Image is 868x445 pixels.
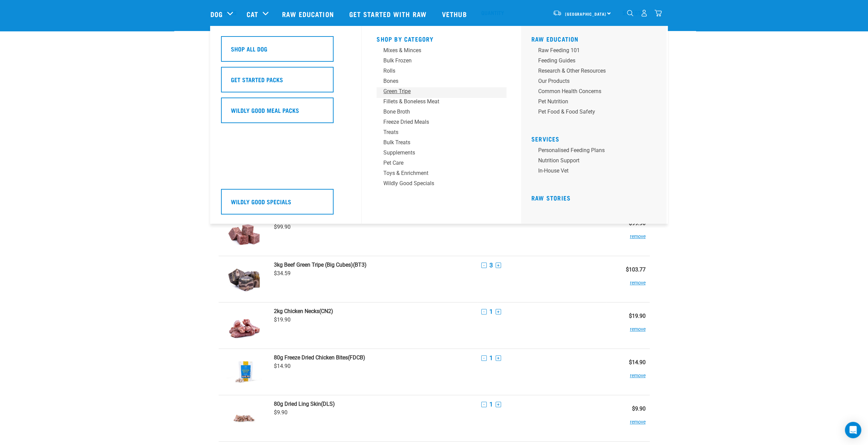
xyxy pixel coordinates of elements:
button: + [496,309,501,314]
button: + [496,355,501,361]
a: Bulk Treats [377,138,506,149]
a: Bulk Frozen [377,57,506,67]
div: Mixes & Minces [383,46,490,55]
div: Green Tripe [383,87,490,95]
img: Freeze Dried Chicken Bites [226,354,262,389]
div: Freeze Dried Meals [383,118,490,126]
a: Raw Feeding 101 [531,46,661,57]
a: Toys & Enrichment [377,169,506,179]
a: Our Products [531,77,661,87]
a: Rolls [377,67,506,77]
a: In-house vet [531,167,661,177]
a: Pet Food & Food Safety [531,108,661,118]
div: Research & Other Resources [538,67,645,75]
td: $99.90 [606,210,649,256]
a: Raw Education [275,0,342,28]
div: Common Health Concerns [538,87,645,95]
img: Dried Ling Skin [226,401,262,436]
td: $19.90 [606,302,649,349]
img: Raw Essentials Lamb Mix [226,215,262,250]
img: Beef Green Tripe (Big Cubes) [226,262,262,297]
a: Bone Broth [377,108,506,118]
button: - [481,309,487,314]
div: Pet Care [383,159,490,167]
span: 1 [489,401,493,408]
a: Bones [377,77,506,87]
div: Toys & Enrichment [383,169,490,177]
a: Fillets & Boneless Meat [377,98,506,108]
button: remove [630,273,646,286]
button: remove [630,366,646,379]
div: Bulk Frozen [383,57,490,65]
a: Pet Nutrition [531,98,661,108]
div: Raw Feeding 101 [538,46,645,55]
a: Supplements [377,149,506,159]
td: $9.90 [606,395,649,442]
button: + [496,402,501,407]
div: Open Intercom Messenger [845,422,861,438]
button: - [481,402,487,407]
span: 1 [489,354,493,361]
h5: Shop All Dog [231,44,267,53]
div: Bone Broth [383,108,490,116]
a: Feeding Guides [531,57,661,67]
a: Get Started Packs [221,67,351,98]
a: Green Tripe [377,87,506,98]
button: remove [630,412,646,425]
strong: 80g Freeze Dried Chicken Bites [274,354,348,361]
span: 1 [489,308,493,315]
strong: 2kg Chicken Necks [274,308,319,314]
a: Cat [247,9,258,19]
div: Our Products [538,77,645,85]
a: Mixes & Minces [377,46,506,57]
button: - [481,355,487,361]
a: Raw Education [531,37,579,41]
h5: Services [531,135,661,141]
a: 3kg Beef Green Tripe (Big Cubes)(BT3) [274,262,473,268]
img: home-icon-1@2x.png [627,10,633,16]
div: Pet Food & Food Safety [538,108,645,116]
a: 80g Freeze Dried Chicken Bites(FDCB) [274,354,473,361]
span: $19.90 [274,316,290,323]
h5: Wildly Good Meal Packs [231,106,299,115]
span: [GEOGRAPHIC_DATA] [565,13,606,15]
a: 80g Dried Ling Skin(DLS) [274,401,473,407]
div: Treats [383,128,490,136]
a: Wildly Good Specials [221,189,351,220]
button: + [496,263,501,268]
strong: 80g Dried Ling Skin [274,401,321,407]
a: Dog [210,9,223,19]
a: Common Health Concerns [531,87,661,98]
h5: Wildly Good Specials [231,197,291,206]
a: Research & Other Resources [531,67,661,77]
a: 2kg Chicken Necks(CN2) [274,308,473,314]
div: Wildly Good Specials [383,179,490,188]
strong: 3kg Beef Green Tripe (Big Cubes) [274,262,353,268]
a: Wildly Good Specials [377,179,506,190]
button: - [481,263,487,268]
a: Wildly Good Meal Packs [221,98,351,128]
img: home-icon@2x.png [654,10,662,17]
div: Bones [383,77,490,85]
a: Get started with Raw [342,0,435,28]
a: Shop All Dog [221,36,351,67]
span: $14.90 [274,363,290,369]
div: Pet Nutrition [538,98,645,106]
img: van-moving.png [553,10,562,16]
a: Personalised Feeding Plans [531,146,661,157]
a: Pet Care [377,159,506,169]
td: $103.77 [606,256,649,302]
img: Chicken Necks [226,308,262,343]
img: user.png [641,10,648,17]
button: remove [630,319,646,332]
h5: Get Started Packs [231,75,283,84]
a: Nutrition Support [531,157,661,167]
span: $9.90 [274,409,287,416]
div: Feeding Guides [538,57,645,65]
span: $99.90 [274,224,290,230]
a: Raw Stories [531,196,571,199]
span: $34.59 [274,270,290,277]
button: remove [630,226,646,240]
a: Vethub [435,0,475,28]
div: Rolls [383,67,490,75]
